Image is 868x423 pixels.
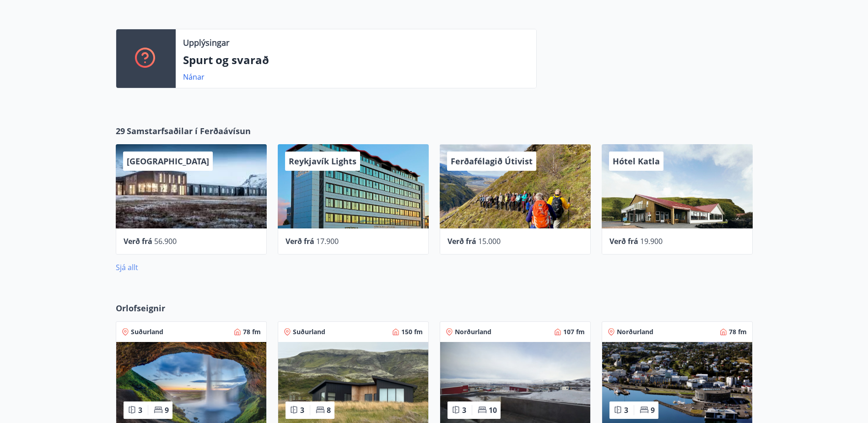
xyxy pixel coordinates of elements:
span: 78 fm [729,327,747,336]
span: Suðurland [131,327,163,336]
p: Upplýsingar [183,37,229,49]
span: Verð frá [286,236,314,246]
span: 56.900 [154,236,177,246]
span: Ferðafélagið Útivist [451,156,533,167]
span: 19.900 [640,236,663,246]
a: Nánar [183,72,205,82]
span: 15.000 [478,236,501,246]
span: 9 [165,405,169,415]
span: 10 [489,405,497,415]
span: 29 [116,125,125,137]
span: 3 [624,405,628,415]
a: Sjá allt [116,262,138,272]
span: 3 [462,405,466,415]
span: Suðurland [293,327,325,336]
span: 17.900 [316,236,339,246]
span: 8 [327,405,331,415]
span: Samstarfsaðilar í Ferðaávísun [127,125,251,137]
p: Spurt og svarað [183,52,529,68]
span: Verð frá [447,236,476,246]
span: 3 [138,405,142,415]
span: 150 fm [401,327,423,336]
span: [GEOGRAPHIC_DATA] [127,156,209,167]
span: Reykjavík Lights [289,156,356,167]
span: Norðurland [455,327,491,336]
span: 9 [651,405,655,415]
span: 78 fm [243,327,261,336]
span: Norðurland [617,327,653,336]
span: 3 [300,405,304,415]
span: 107 fm [563,327,585,336]
span: Hótel Katla [613,156,660,167]
span: Orlofseignir [116,302,165,314]
span: Verð frá [609,236,638,246]
span: Verð frá [124,236,152,246]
